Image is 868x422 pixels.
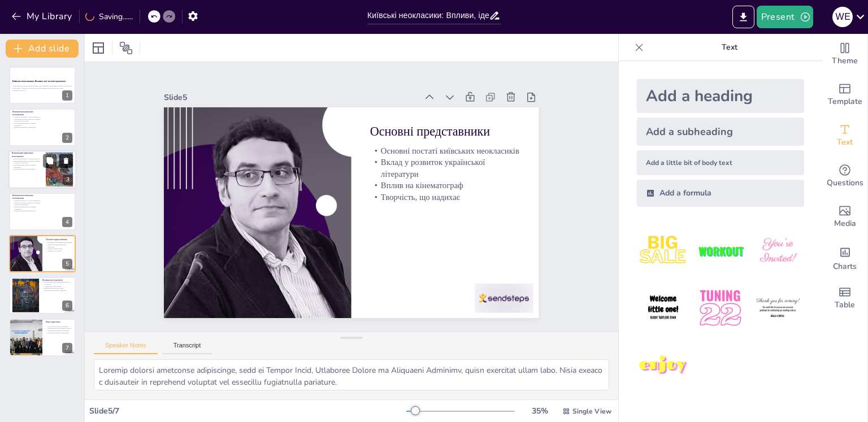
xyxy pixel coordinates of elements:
[12,202,42,206] p: Київські неокласики поєднують традиції класичного мистецтва
[12,158,42,160] p: Київські неокласики – це культурний рух
[9,67,76,104] div: 1
[89,406,406,416] div: Slide 5 / 7
[367,7,489,24] input: Insert title
[59,154,73,167] button: Delete Slide
[119,41,133,55] span: Position
[837,136,853,149] span: Text
[637,180,804,207] div: Add a formula
[62,343,72,353] div: 7
[822,75,867,115] div: Add ready made slides
[175,73,428,110] div: Slide 5
[526,406,553,416] div: 35 %
[8,150,76,189] div: 3
[648,34,811,61] p: Text
[12,116,42,118] p: Київські неокласики – це культурний рух
[822,115,867,156] div: Add text boxes
[832,55,858,67] span: Theme
[833,260,857,273] span: Charts
[637,340,689,392] img: 7.jpeg
[62,217,72,227] div: 4
[89,39,107,57] div: Layout
[694,225,747,277] img: 2.jpeg
[752,225,804,277] img: 3.jpeg
[46,330,72,332] p: Формування нових ідентичностей
[46,328,72,330] p: Перспективи для розуміння культури
[371,182,521,209] p: Вплив на кінематограф
[46,320,72,324] p: Нові горизонти
[732,6,754,28] button: Export to PowerPoint
[9,319,76,356] div: 7
[46,250,72,252] p: Творчість, що надихає
[12,89,72,92] p: Generated with [URL]
[63,175,73,185] div: 3
[12,206,42,210] p: Вони запроваджували нові форми вираження
[376,125,527,158] p: Основні представники
[12,164,42,168] p: Вони запроваджували нові форми вираження
[62,90,72,101] div: 1
[12,151,42,158] p: Визначення київських неокласиків
[12,168,42,171] p: Вплив на українську ідентичність
[832,6,853,28] button: W E
[12,126,42,128] p: Вплив на українську ідентичність
[62,259,72,269] div: 5
[12,85,72,89] p: У цій презентації ми розглянемо впливи та ідеї київських неокласиків, їхній внесок у культуру та ...
[8,7,77,25] button: My Library
[637,150,804,175] div: Add a little bit of body text
[637,225,689,277] img: 1.jpeg
[9,235,76,272] div: 5
[637,118,804,146] div: Add a subheading
[46,332,72,334] p: Розвиток українського мистецтва
[832,7,853,27] div: W E
[9,277,76,314] div: 6
[85,11,133,22] div: Saving......
[12,122,42,126] p: Вони запроваджували нові форми вираження
[46,237,72,241] p: Основні представники
[637,79,804,113] div: Add a heading
[572,407,611,416] span: Single View
[752,282,804,334] img: 6.jpeg
[12,118,42,122] p: Київські неокласики поєднують традиції класичного мистецтва
[9,193,76,230] div: 4
[46,241,72,243] p: Основні постаті київських неокласиків
[12,194,42,200] p: Визначення київських неокласиків
[46,243,72,247] p: Вклад у розвиток української літератури
[827,177,863,189] span: Questions
[94,359,609,390] textarea: Loremip dolorsi ametconse adipiscinge, sedd ei Tempor Incid, Utlaboree Dolore ma Aliquaeni Admini...
[12,210,42,212] p: Вплив на українську ідентичність
[12,160,42,164] p: Київські неокласики поєднують традиції класичного мистецтва
[822,278,867,319] div: Add a table
[42,288,72,290] p: Вплив на різні види мистецтва
[42,285,72,288] p: Адаптація до нових реалій
[43,154,57,167] button: Duplicate Slide
[835,299,855,311] span: Table
[12,200,42,202] p: Київські неокласики – це культурний рух
[6,40,79,58] button: Add slide
[374,147,524,174] p: Основні постаті київських неокласиків
[372,159,523,198] p: Вклад у розвиток української літератури
[822,237,867,278] div: Add charts and graphs
[42,281,72,285] p: Ідеї київських неокласиків впливають на сучасність
[834,217,856,230] span: Media
[94,342,158,354] button: Speaker Notes
[42,289,72,292] p: Збереження культурної спадщини
[62,133,72,143] div: 2
[370,193,520,220] p: Творчість, що надихає
[12,80,66,82] strong: Київські неокласики: Впливи, ідеї та нові горизонти
[9,108,76,146] div: 2
[828,95,862,108] span: Template
[822,197,867,237] div: Add images, graphics, shapes or video
[46,326,72,328] p: Нові горизонти для дослідження
[822,34,867,75] div: Change the overall theme
[42,279,72,282] p: Впливи на сучасність
[162,342,212,354] button: Transcript
[694,282,747,334] img: 5.jpeg
[822,156,867,197] div: Get real-time input from your audience
[46,247,72,250] p: Вплив на кінематограф
[637,282,689,334] img: 4.jpeg
[62,301,72,311] div: 6
[757,6,813,28] button: Present
[12,110,42,116] p: Визначення київських неокласиків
